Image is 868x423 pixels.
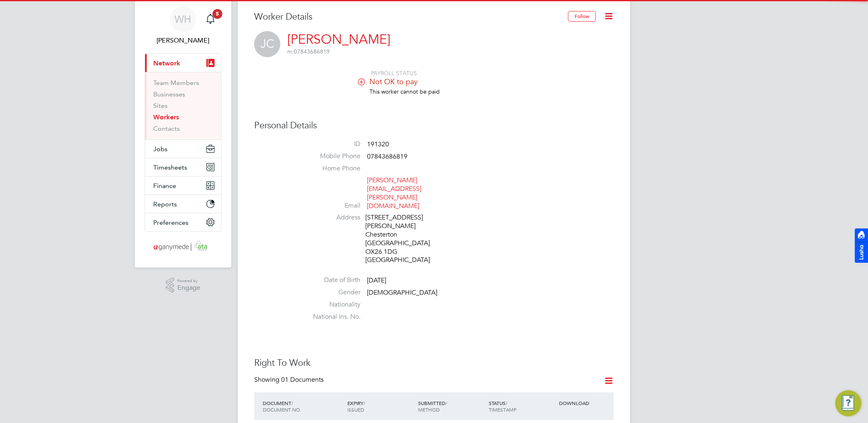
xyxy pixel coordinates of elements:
[175,14,192,25] span: WH
[145,140,221,158] button: Jobs
[369,77,418,86] span: Not OK to pay
[367,176,421,210] a: [PERSON_NAME][EMAIL_ADDRESS][PERSON_NAME][DOMAIN_NAME]
[506,400,507,406] span: /
[445,400,447,406] span: /
[347,406,364,413] span: ISSUED
[213,9,222,19] span: 5
[145,72,221,139] div: Network
[145,195,221,213] button: Reports
[363,400,365,406] span: /
[287,31,390,47] a: [PERSON_NAME]
[153,79,199,87] a: Team Members
[489,406,517,413] span: TIMESTAMP
[145,36,221,45] span: William Heath
[367,140,389,148] span: 191320
[303,300,360,309] label: Nationality
[303,213,360,222] label: Address
[145,240,221,253] a: Go to home page
[153,163,187,171] span: Timesheets
[254,11,568,23] h3: Worker Details
[263,406,301,413] span: DOCUMENT NO.
[367,289,437,297] span: [DEMOGRAPHIC_DATA]
[557,396,614,410] div: DOWNLOAD
[568,11,596,22] button: Follow
[177,278,200,284] span: Powered by
[153,219,188,226] span: Preferences
[153,113,179,121] a: Workers
[145,54,221,72] button: Network
[153,90,185,98] a: Businesses
[254,31,280,57] span: JC
[365,213,443,264] div: [STREET_ADDRESS][PERSON_NAME] Chesterton [GEOGRAPHIC_DATA] OX26 1DG [GEOGRAPHIC_DATA]
[202,6,219,32] a: 5
[145,158,221,176] button: Timesheets
[153,182,176,190] span: Finance
[153,102,168,110] a: Sites
[151,240,215,253] img: ganymedesolutions-logo-retina.png
[281,376,324,384] span: 01 Documents
[254,120,614,132] h3: Personal Details
[153,59,180,67] span: Network
[254,357,614,369] h3: Right To Work
[418,406,440,413] span: METHOD
[145,177,221,195] button: Finance
[416,396,487,417] div: SUBMITTED
[303,288,360,297] label: Gender
[153,200,177,208] span: Reports
[345,396,416,417] div: EXPIRY
[303,276,360,284] label: Date of Birth
[835,390,861,416] button: Engage Resource Center
[367,152,407,161] span: 07843686819
[303,201,360,210] label: Email
[369,88,440,95] span: This worker cannot be paid
[287,48,330,55] span: 07843686819
[145,6,221,45] a: WH[PERSON_NAME]
[177,284,200,291] span: Engage
[303,313,360,321] label: National Ins. No.
[371,69,417,77] span: PAYROLL STATUS
[367,276,386,284] span: [DATE]
[166,278,201,293] a: Powered byEngage
[291,400,293,406] span: /
[254,376,325,384] div: Showing
[153,125,180,132] a: Contacts
[153,145,168,153] span: Jobs
[303,152,360,161] label: Mobile Phone
[145,213,221,231] button: Preferences
[487,396,557,417] div: STATUS
[303,164,360,173] label: Home Phone
[287,48,294,55] span: m:
[303,140,360,148] label: ID
[261,396,345,417] div: DOCUMENT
